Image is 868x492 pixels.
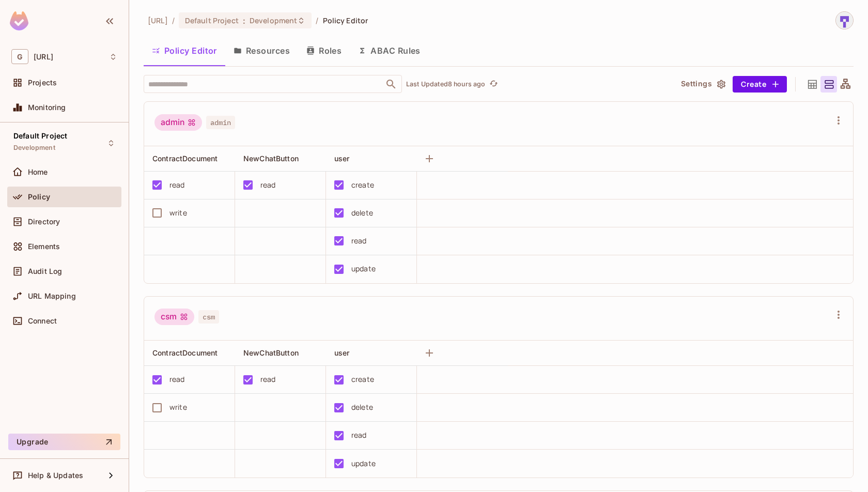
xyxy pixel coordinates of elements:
[28,317,57,325] span: Connect
[351,402,373,413] div: delete
[13,144,55,152] span: Development
[148,16,168,25] span: the active workspace
[487,78,500,90] button: refresh
[351,429,367,441] div: read
[316,16,318,25] li: /
[298,38,350,64] button: Roles
[351,458,376,469] div: update
[225,38,298,64] button: Resources
[206,116,235,129] span: admin
[28,103,66,112] span: Monitoring
[384,77,398,91] button: Open
[152,348,218,357] span: ContractDocument
[169,179,185,191] div: read
[351,179,374,191] div: create
[28,79,57,87] span: Projects
[243,348,299,357] span: NewChatButton
[8,434,120,450] button: Upgrade
[28,471,83,480] span: Help & Updates
[677,76,729,93] button: Settings
[489,79,498,89] span: refresh
[169,207,187,219] div: write
[144,38,225,64] button: Policy Editor
[334,154,350,163] span: user
[169,374,185,385] div: read
[351,374,374,385] div: create
[250,16,297,25] span: Development
[351,263,376,274] div: update
[28,242,60,251] span: Elements
[243,154,299,163] span: NewChatButton
[334,348,350,357] span: user
[350,38,429,64] button: ABAC Rules
[28,168,48,176] span: Home
[11,49,28,64] span: G
[34,53,53,61] span: Workspace: genworx.ai
[152,154,218,163] span: ContractDocument
[169,402,187,413] div: write
[172,16,175,25] li: /
[10,11,28,30] img: SReyMgAAAABJRU5ErkJggg==
[351,207,373,219] div: delete
[154,309,194,325] div: csm
[154,114,202,131] div: admin
[28,193,50,201] span: Policy
[198,310,219,324] span: csm
[406,80,485,88] p: Last Updated 8 hours ago
[260,374,276,385] div: read
[28,218,60,226] span: Directory
[28,267,62,275] span: Audit Log
[351,235,367,247] div: read
[260,179,276,191] div: read
[185,16,239,25] span: Default Project
[485,78,500,90] span: Click to refresh data
[28,292,76,300] span: URL Mapping
[323,16,368,25] span: Policy Editor
[242,17,246,25] span: :
[13,132,67,140] span: Default Project
[733,76,787,93] button: Create
[836,12,853,29] img: sharmila@genworx.ai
